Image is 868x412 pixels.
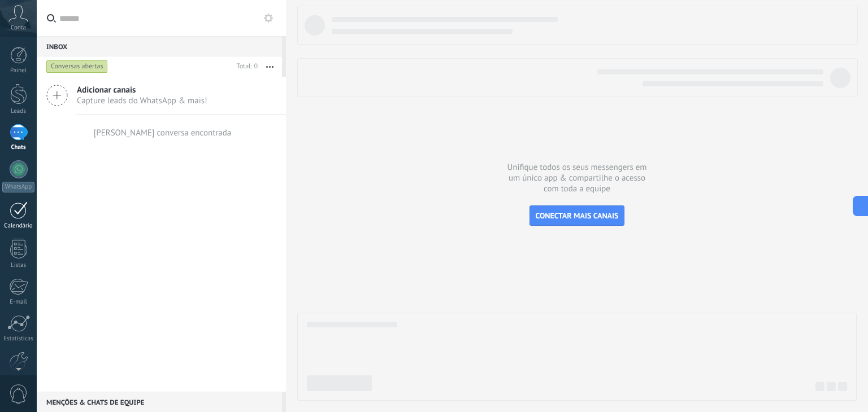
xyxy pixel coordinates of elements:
[11,24,26,32] span: Conta
[2,108,35,115] div: Leads
[2,67,35,74] div: Painel
[2,222,35,230] div: Calendário
[536,211,619,221] span: CONECTAR MAIS CANAIS
[77,95,207,106] span: Capture leads do WhatsApp & mais!
[232,61,258,72] div: Total: 0
[37,392,282,412] div: Menções & Chats de equipe
[46,60,108,73] div: Conversas abertas
[2,262,35,269] div: Listas
[2,144,35,151] div: Chats
[258,56,282,77] button: Mais
[2,299,35,306] div: E-mail
[94,128,232,138] div: [PERSON_NAME] conversa encontrada
[37,36,282,56] div: Inbox
[530,205,625,226] button: CONECTAR MAIS CANAIS
[2,182,34,192] div: WhatsApp
[77,85,207,95] span: Adicionar canais
[2,335,35,343] div: Estatísticas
